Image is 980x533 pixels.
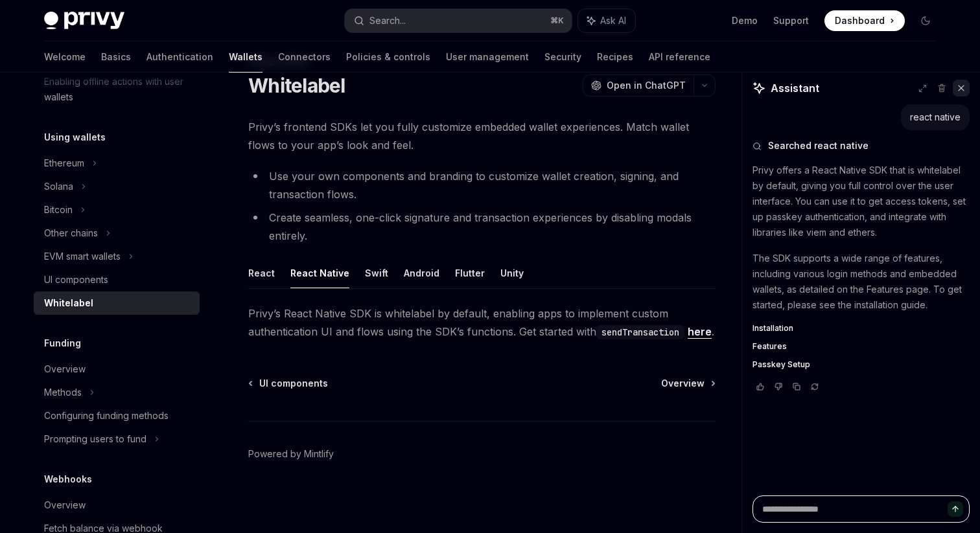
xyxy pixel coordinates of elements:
[44,431,146,447] div: Prompting users to fund
[500,258,524,288] button: Unity
[248,258,275,288] button: React
[44,361,86,377] div: Overview
[752,139,970,152] button: Searched react native
[44,130,106,145] h5: Using wallets
[278,41,331,73] a: Connectors
[44,155,84,171] div: Ethereum
[248,118,716,154] span: Privy’s frontend SDKs let you fully customize embedded wallet experiences. Match wallet flows to ...
[44,385,82,400] div: Methods
[44,225,98,241] div: Other chains
[44,249,121,264] div: EVM smart wallets
[910,111,961,124] div: react native
[732,14,758,27] a: Demo
[597,41,633,73] a: Recipes
[34,291,200,315] a: Whitelabel
[773,14,809,27] a: Support
[34,404,200,427] a: Configuring funding methods
[752,163,970,240] p: Privy offers a React Native SDK that is whitelabel by default, giving you full control over the u...
[752,359,810,370] span: Passkey Setup
[752,341,787,352] span: Features
[661,377,714,390] a: Overview
[44,295,93,311] div: Whitelabel
[44,408,169,424] div: Configuring funding methods
[455,258,485,288] button: Flutter
[345,9,572,32] button: Search...⌘K
[101,41,131,73] a: Basics
[248,304,716,341] span: Privy’s React Native SDK is whitelabel by default, enabling apps to implement custom authenticati...
[688,325,712,339] a: here
[248,167,716,203] li: Use your own components and branding to customize wallet creation, signing, and transaction flows.
[835,14,885,27] span: Dashboard
[44,12,124,30] img: dark logo
[752,323,970,334] a: Installation
[44,497,86,513] div: Overview
[600,14,626,27] span: Ask AI
[248,74,345,97] h1: Whitelabel
[44,41,86,73] a: Welcome
[229,41,262,73] a: Wallets
[824,10,905,31] a: Dashboard
[550,16,564,26] span: ⌘ K
[248,448,334,460] a: Powered by Mintlify
[44,179,73,194] div: Solana
[544,41,581,73] a: Security
[771,80,819,96] span: Assistant
[596,325,684,339] code: sendTransaction
[248,209,716,245] li: Create seamless, one-click signature and transaction experiences by disabling modals entirely.
[752,251,970,313] p: The SDK supports a wide range of features, including various login methods and embedded wallets, ...
[290,258,349,288] button: React Native
[44,202,73,218] div: Bitcoin
[346,41,430,73] a: Policies & controls
[661,377,705,390] span: Overview
[948,501,963,517] button: Send message
[34,357,200,381] a: Overview
[44,471,92,487] h5: Webhooks
[446,41,529,73] a: User management
[369,13,406,28] div: Search...
[34,493,200,517] a: Overview
[365,258,388,288] button: Swift
[250,377,328,390] a: UI components
[752,359,970,370] a: Passkey Setup
[146,41,213,73] a: Authentication
[404,258,439,288] button: Android
[44,335,81,351] h5: Funding
[259,377,328,390] span: UI components
[607,79,686,92] span: Open in ChatGPT
[752,341,970,352] a: Features
[649,41,710,73] a: API reference
[768,139,869,152] span: Searched react native
[34,268,200,291] a: UI components
[44,272,108,288] div: UI components
[578,9,635,32] button: Ask AI
[752,323,793,334] span: Installation
[915,10,936,31] button: Toggle dark mode
[583,74,694,96] button: Open in ChatGPT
